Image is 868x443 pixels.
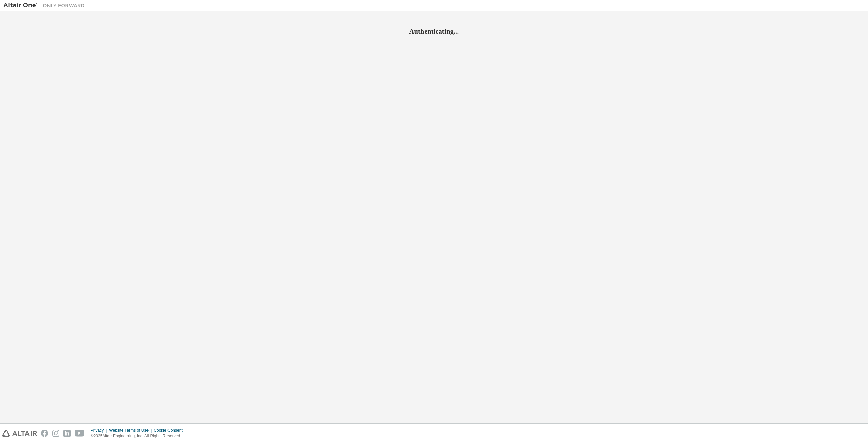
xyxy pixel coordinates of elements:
[154,428,186,433] div: Cookie Consent
[91,428,109,433] div: Privacy
[63,430,71,437] img: linkedin.svg
[3,2,88,9] img: Altair One
[52,430,59,437] img: instagram.svg
[3,27,865,36] h2: Authenticating...
[75,430,84,437] img: youtube.svg
[41,430,48,437] img: facebook.svg
[2,430,37,437] img: altair_logo.svg
[109,428,154,433] div: Website Terms of Use
[91,433,187,439] p: © 2025 Altair Engineering, Inc. All Rights Reserved.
